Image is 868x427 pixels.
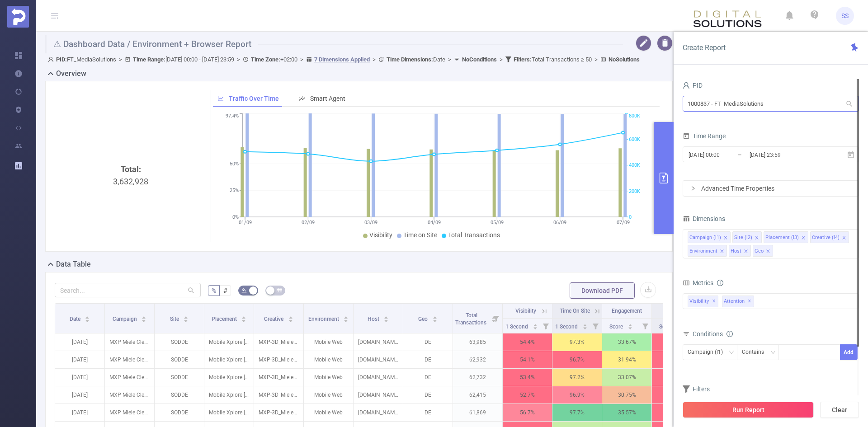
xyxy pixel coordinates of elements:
span: Site [170,316,180,322]
span: Time On Site [560,308,590,314]
p: SODDE [155,351,204,368]
p: MXP-3D_Miele_Cleaning_Q2_2025.zip [5459485] [254,404,303,421]
button: Download PDF [570,282,635,299]
i: icon: close [766,249,770,254]
i: Filter menu [539,319,552,333]
span: Time on Site [403,231,437,239]
i: icon: caret-up [582,323,587,325]
p: 53.4% [503,369,552,386]
p: 97.7% [552,404,602,421]
p: [DOMAIN_NAME] [354,333,403,351]
div: Sort [288,315,293,320]
span: Host [368,316,381,322]
span: Visibility [515,308,536,314]
span: Campaign [113,316,138,322]
span: Traffic Over Time [229,95,279,102]
tspan: 50% [230,161,239,167]
h1: ⚠ Dashboard Data / Environment + Browser Report [45,35,623,53]
div: Sort [627,323,633,328]
i: icon: caret-up [533,323,538,325]
span: Total Transactions [455,312,488,326]
i: icon: caret-down [184,319,189,321]
li: Environment [688,245,727,257]
i: icon: caret-down [142,319,146,321]
span: > [370,56,378,63]
i: icon: info-circle [726,331,733,337]
div: Sort [241,315,246,320]
li: Host [729,245,751,257]
p: 12.82 % [652,333,701,351]
div: Sort [533,323,538,328]
p: 11.59 % [652,386,701,404]
p: MXP-3D_Miele_Cleaning_Q2_2025.zip [5459485] [254,386,303,404]
h2: Data Table [56,259,91,270]
p: SODDE [155,369,204,386]
p: [DATE] [55,351,104,368]
i: icon: down [770,350,776,356]
tspan: 0% [232,214,239,220]
tspan: 03/09 [364,220,377,225]
span: PID [683,82,703,89]
input: End date [749,149,822,161]
span: SS [841,7,849,25]
div: Creative (l4) [812,232,840,244]
p: Mobile Web [304,386,353,404]
span: Geo [418,316,429,322]
div: Host [731,245,741,257]
span: Metrics [683,279,713,286]
div: Sort [141,315,146,320]
div: Sort [432,315,438,320]
div: Sort [582,323,588,328]
i: icon: caret-down [241,319,246,321]
span: Creative [264,316,285,322]
p: Mobile Web [304,351,353,368]
i: Filter menu [490,304,502,333]
span: % [212,287,216,294]
h2: Overview [56,68,86,79]
p: [DOMAIN_NAME] [354,351,403,368]
i: icon: close [720,249,724,254]
p: Mobile Xplore [[PHONE_NUMBER]] [204,404,254,421]
div: Campaign (l1) [689,232,721,244]
i: icon: caret-down [627,326,632,328]
p: Mobile Web [304,369,353,386]
i: icon: caret-down [85,319,90,321]
p: 62,932 [453,351,502,368]
p: 62,732 [453,369,502,386]
p: [DATE] [55,369,104,386]
p: 97.2% [552,369,602,386]
p: MXP Miele Cleaning Precision [DATE]-[DATE] [284045] [105,386,154,404]
tspan: 04/09 [427,220,440,225]
p: DE [403,351,453,368]
i: icon: close [801,235,806,241]
p: DE [403,404,453,421]
p: MXP Miele Cleaning Precision [DATE]-[DATE] [284045] [105,404,154,421]
input: Search... [55,283,201,297]
p: [DATE] [55,386,104,404]
div: Sort [383,315,389,320]
span: Engagement [612,308,642,314]
span: Smart Agent [310,95,345,102]
span: > [592,56,600,63]
input: Start date [688,149,761,161]
p: DE [403,333,453,351]
i: icon: caret-down [432,319,437,321]
p: MXP-3D_Miele_Cleaning_Q2_2025.zip [5459485] [254,369,303,386]
p: MXP Miele Cleaning Precision [DATE]-[DATE] [284045] [105,351,154,368]
span: Create Report [683,43,726,52]
span: > [116,56,125,63]
div: 3,632,928 [58,163,203,315]
span: 1 Second [505,324,529,330]
i: icon: bg-colors [241,287,247,293]
span: Visibility [369,231,392,239]
p: Mobile Web [304,404,353,421]
i: icon: right [690,186,696,191]
p: 62,415 [453,386,502,404]
div: Sort [85,315,90,320]
span: > [445,56,454,63]
p: 96.9% [552,386,602,404]
i: icon: caret-up [184,315,189,318]
b: PID: [56,56,67,63]
p: 35.57 % [602,404,651,421]
i: icon: caret-up [384,315,389,318]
